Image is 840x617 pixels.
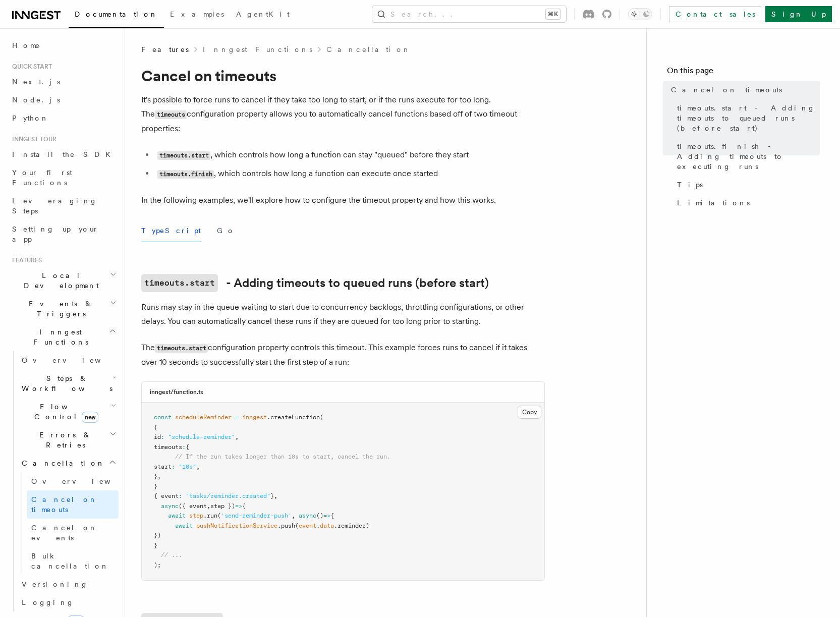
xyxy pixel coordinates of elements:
[18,472,119,575] div: Cancellation
[196,463,200,470] span: ,
[186,492,270,499] span: "tasks/reminder.created"
[12,96,60,104] span: Node.js
[673,99,820,137] a: timeouts.start - Adding timeouts to queued runs (before start)
[154,148,545,162] li: , which controls how long a function can stay "queued" before they start
[235,414,239,421] span: =
[161,502,179,510] span: async
[27,519,119,547] a: Cancel on events
[230,3,296,27] a: AgentKit
[175,453,390,460] span: // If the run takes longer than 10s to start, cancel the run.
[12,225,99,243] span: Setting up your app
[31,524,97,542] span: Cancel on events
[141,300,545,328] p: Runs may stay in the queue waiting to start due to concurrency backlogs, throttling configuration...
[677,103,820,133] span: timeouts.start - Adding timeouts to queued runs (before start)
[168,433,235,440] span: "schedule-reminder"
[8,266,119,295] button: Local Development
[164,3,230,27] a: Examples
[12,169,72,187] span: Your first Functions
[12,78,60,86] span: Next.js
[236,10,290,18] span: AgentKit
[18,593,119,611] a: Logging
[141,193,545,207] p: In the following examples, we'll explore how to configure the timeout property and how this works.
[141,219,201,242] button: TypeScript
[141,274,218,292] code: timeouts.start
[8,36,119,54] a: Home
[161,433,164,440] span: :
[155,344,208,353] code: timeouts.start
[182,443,186,451] span: :
[667,81,820,99] a: Cancel on timeouts
[18,458,105,468] span: Cancellation
[18,430,109,450] span: Errors & Retries
[12,150,117,158] span: Install the SDK
[667,65,820,81] h4: On this page
[175,522,193,529] span: await
[8,256,42,264] span: Features
[274,492,277,499] span: ,
[155,110,187,119] code: timeouts
[628,8,652,20] button: Toggle dark mode
[8,351,119,611] div: Inngest Functions
[154,443,182,451] span: timeouts
[18,426,119,454] button: Errors & Retries
[179,463,196,470] span: "10s"
[242,414,267,421] span: inngest
[31,477,135,485] span: Overview
[186,443,189,451] span: {
[18,454,119,472] button: Cancellation
[207,502,210,510] span: ,
[320,414,323,421] span: (
[82,412,98,423] span: new
[326,44,411,54] a: Cancellation
[161,551,182,558] span: // ...
[217,512,221,519] span: (
[154,166,545,181] li: , which controls how long a function can execute once started
[277,522,295,529] span: .push
[8,192,119,220] a: Leveraging Steps
[150,388,203,396] h3: inngest/function.ts
[18,369,119,398] button: Steps & Workflows
[235,502,242,510] span: =>
[203,44,312,54] a: Inngest Functions
[765,6,832,22] a: Sign Up
[320,522,334,529] span: data
[168,512,186,519] span: await
[8,135,57,143] span: Inngest tour
[217,219,235,242] button: Go
[673,176,820,194] a: Tips
[8,295,119,323] button: Events & Triggers
[18,398,119,426] button: Flow Controlnew
[175,414,232,421] span: scheduleReminder
[8,145,119,163] a: Install the SDK
[154,492,179,499] span: { event
[677,141,820,172] span: timeouts.finish - Adding timeouts to executing runs
[267,414,320,421] span: .createFunction
[221,512,292,519] span: 'send-reminder-push'
[203,512,217,519] span: .run
[323,512,330,519] span: =>
[673,194,820,212] a: Limitations
[677,198,750,208] span: Limitations
[8,163,119,192] a: Your first Functions
[157,473,161,480] span: ,
[330,512,334,519] span: {
[18,373,113,394] span: Steps & Workflows
[242,502,246,510] span: {
[157,151,210,160] code: timeouts.start
[18,575,119,593] a: Versioning
[299,522,316,529] span: event
[196,522,277,529] span: pushNotificationService
[270,492,274,499] span: }
[12,40,40,50] span: Home
[8,323,119,351] button: Inngest Functions
[154,532,161,539] span: })
[8,327,109,347] span: Inngest Functions
[154,414,172,421] span: const
[22,580,88,588] span: Versioning
[292,512,295,519] span: ,
[8,73,119,91] a: Next.js
[141,93,545,136] p: It's possible to force runs to cancel if they take too long to start, or if the runs execute for ...
[179,492,182,499] span: :
[12,114,49,122] span: Python
[669,6,761,22] a: Contact sales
